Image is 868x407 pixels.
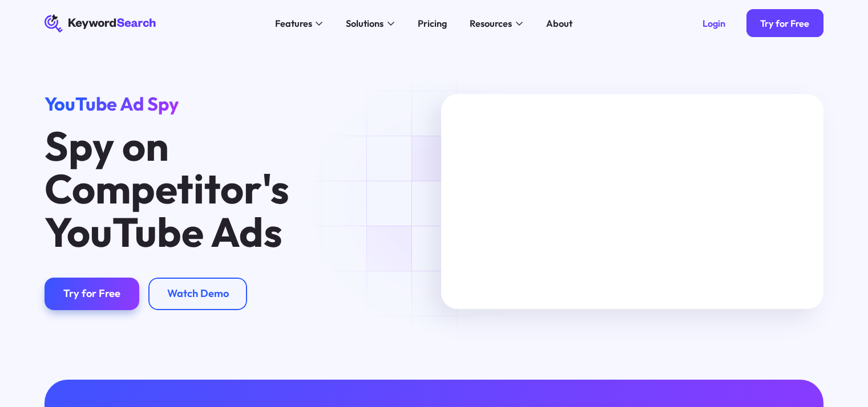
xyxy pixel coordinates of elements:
div: Watch Demo [167,287,229,300]
div: Features [275,17,312,31]
h1: Spy on Competitor's YouTube Ads [45,125,380,254]
div: Try for Free [760,18,809,29]
a: About [539,14,579,33]
a: Try for Free [746,9,823,37]
div: Pricing [418,17,447,31]
div: Solutions [346,17,383,31]
iframe: Spy on Your Competitor's Keywords & YouTube Ads (Free Trial Link Below) [441,94,823,309]
span: YouTube Ad Spy [45,92,179,115]
div: Try for Free [63,287,120,300]
a: Login [688,9,739,37]
a: Pricing [410,14,454,33]
div: Resources [470,17,512,31]
div: About [546,17,572,31]
a: Try for Free [45,278,139,310]
div: Login [703,18,725,29]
